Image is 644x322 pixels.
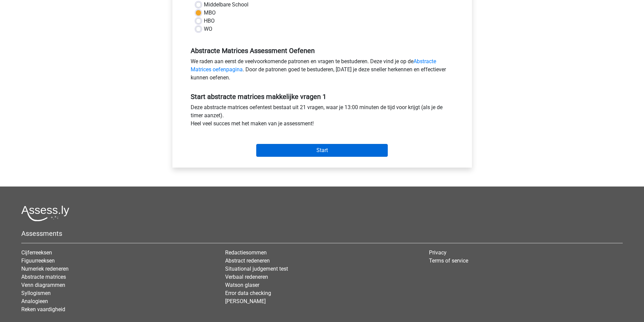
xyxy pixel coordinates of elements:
[225,290,271,296] a: Error data checking
[429,257,468,264] a: Terms of service
[225,282,259,288] a: Watson glaser
[225,298,266,304] a: [PERSON_NAME]
[204,1,248,9] label: Middelbare School
[21,298,48,304] a: Analogieen
[21,306,65,313] a: Reken vaardigheid
[21,266,69,272] a: Numeriek redeneren
[186,103,459,130] div: Deze abstracte matrices oefentest bestaat uit 21 vragen, waar je 13:00 minuten de tijd voor krijg...
[21,274,66,280] a: Abstracte matrices
[225,274,268,280] a: Verbaal redeneren
[225,266,288,272] a: Situational judgement test
[21,229,623,238] h5: Assessments
[191,93,454,101] h5: Start abstracte matrices makkelijke vragen 1
[21,257,55,264] a: Figuurreeksen
[429,249,447,256] a: Privacy
[191,47,454,55] h5: Abstracte Matrices Assessment Oefenen
[21,249,52,256] a: Cijferreeksen
[204,17,215,25] label: HBO
[204,9,216,17] label: MBO
[186,57,459,84] div: We raden aan eerst de veelvoorkomende patronen en vragen te bestuderen. Deze vind je op de . Door...
[225,257,270,264] a: Abstract redeneren
[21,205,69,221] img: Assessly logo
[21,282,65,288] a: Venn diagrammen
[21,290,51,296] a: Syllogismen
[225,249,267,256] a: Redactiesommen
[256,144,388,157] input: Start
[204,25,212,33] label: WO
